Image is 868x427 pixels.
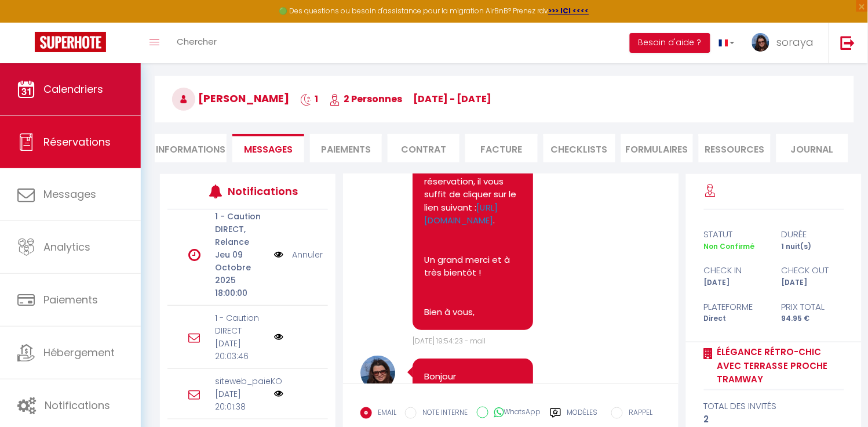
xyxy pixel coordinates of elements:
[310,134,382,162] li: Paiements
[45,398,110,412] span: Notifications
[774,241,852,252] div: 1 nuit(s)
[743,23,829,63] a: ... soraya
[752,33,769,52] img: ...
[43,292,98,307] span: Paiements
[424,201,498,227] a: [URL][DOMAIN_NAME]
[713,345,844,386] a: Élégance rétro-chic avec terrasse proche tramway
[774,227,852,241] div: durée
[696,263,774,277] div: check in
[776,134,848,162] li: Journal
[274,389,283,399] img: NO IMAGE
[630,33,710,53] button: Besoin d'aide ?
[424,31,521,319] pre: Bonjour [PERSON_NAME], Nous sommes ravis que vous ayez choisi notre logement pour votre séjour ! ...
[360,356,395,390] img: 17135641519956.png
[215,312,267,337] p: 1 - Caution DIRECT
[841,35,855,50] img: logout
[621,134,693,162] li: FORMULAIRES
[777,35,814,49] span: soraya
[413,336,486,346] span: [DATE] 19:54:23 - mail
[549,6,589,16] a: >>> ICI <<<<
[699,134,771,162] li: Ressources
[623,407,652,420] label: RAPPEL
[172,91,289,106] span: [PERSON_NAME]
[696,313,774,324] div: Direct
[43,187,96,201] span: Messages
[413,92,491,106] span: [DATE] - [DATE]
[774,313,852,324] div: 94.95 €
[43,345,115,360] span: Hébergement
[274,332,283,342] img: NO IMAGE
[329,92,402,106] span: 2 Personnes
[696,227,774,241] div: statut
[43,82,103,96] span: Calendriers
[215,375,267,388] p: siteweb_paieKO
[704,412,844,426] div: 2
[488,407,541,419] label: WhatsApp
[244,143,293,156] span: Messages
[372,407,396,420] label: EMAIL
[177,35,217,48] span: Chercher
[300,92,318,106] span: 1
[43,240,90,254] span: Analytics
[417,407,468,420] label: NOTE INTERNE
[35,32,106,52] img: Super Booking
[774,263,852,277] div: check out
[168,23,225,63] a: Chercher
[215,337,267,363] p: [DATE] 20:03:46
[465,134,537,162] li: Facture
[215,210,267,248] p: 1 - Caution DIRECT, Relance
[696,300,774,314] div: Plateforme
[215,388,267,413] p: [DATE] 20:01:38
[696,277,774,288] div: [DATE]
[774,277,852,288] div: [DATE]
[215,248,267,299] p: Jeu 09 Octobre 2025 18:00:00
[774,300,852,314] div: Prix total
[155,134,227,162] li: Informations
[43,135,111,149] span: Réservations
[544,134,615,162] li: CHECKLISTS
[388,134,459,162] li: Contrat
[424,370,521,396] p: Bonjour [PERSON_NAME],
[704,241,755,251] span: Non Confirmé
[274,248,283,261] img: NO IMAGE
[704,399,844,413] div: total des invités
[292,248,323,261] a: Annuler
[228,178,294,204] h3: Notifications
